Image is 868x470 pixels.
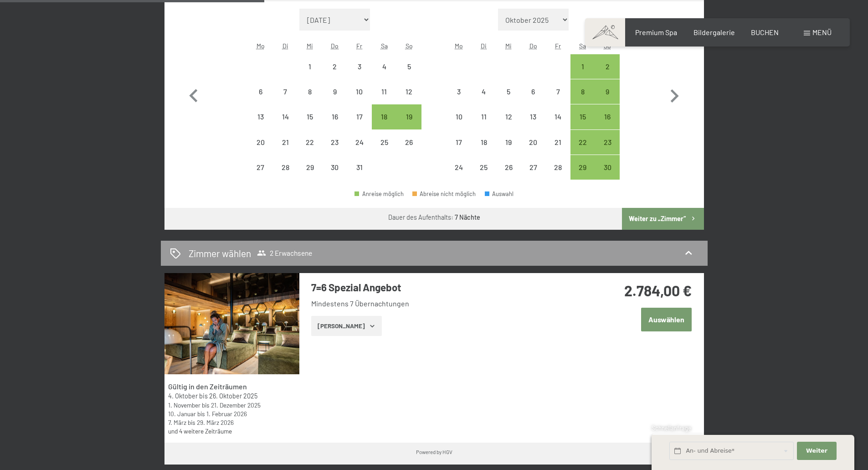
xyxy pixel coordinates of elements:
abbr: Mittwoch [505,42,512,50]
div: Wed Oct 15 2025 [298,104,322,129]
div: 13 [522,113,544,136]
div: Anreise möglich [570,79,595,104]
div: 13 [249,113,272,136]
img: mss_renderimg.php [164,273,299,374]
div: 20 [249,139,272,161]
abbr: Samstag [579,42,586,50]
div: Anreise nicht möglich [298,54,322,79]
div: Abreise nicht möglich [412,191,476,197]
abbr: Sonntag [406,42,413,50]
div: Anreise möglich [354,191,404,197]
div: 6 [522,88,544,111]
div: 16 [324,113,346,136]
div: 18 [473,139,495,161]
div: Fri Oct 31 2025 [347,155,372,180]
div: Fri Oct 17 2025 [347,104,372,129]
a: BUCHEN [751,28,779,36]
time: 07.03.2026 [168,418,186,426]
div: 4 [373,63,395,86]
div: Sun Oct 26 2025 [396,130,421,155]
div: Sun Nov 16 2025 [595,104,620,129]
div: Powered by HGV [416,448,452,455]
div: Wed Nov 05 2025 [496,79,521,104]
div: Sun Oct 19 2025 [396,104,421,129]
div: Tue Oct 21 2025 [273,130,298,155]
div: 27 [249,164,272,186]
div: Anreise möglich [570,155,595,180]
div: Sat Oct 04 2025 [372,54,396,79]
div: bis [168,392,295,401]
div: Thu Oct 02 2025 [323,54,347,79]
div: Anreise nicht möglich [347,130,372,155]
div: Anreise nicht möglich [347,104,372,129]
div: Anreise nicht möglich [447,79,471,104]
abbr: Mittwoch [307,42,313,50]
div: 10 [447,113,470,136]
div: Tue Nov 11 2025 [472,104,496,129]
div: Anreise nicht möglich [472,155,496,180]
div: Fri Nov 07 2025 [545,79,570,104]
abbr: Montag [257,42,265,50]
a: und 4 weitere Zeiträume [168,427,232,435]
time: 04.10.2025 [168,392,198,400]
div: Thu Nov 20 2025 [521,130,545,155]
abbr: Freitag [356,42,362,50]
div: Thu Oct 30 2025 [323,155,347,180]
div: Wed Nov 19 2025 [496,130,521,155]
div: Sun Nov 02 2025 [595,54,620,79]
div: 10 [348,88,371,111]
div: Anreise nicht möglich [323,104,347,129]
div: 1 [298,63,321,86]
div: 14 [546,113,569,136]
div: Mon Oct 13 2025 [248,104,273,129]
div: 18 [373,113,395,136]
div: 31 [348,164,371,186]
time: 10.01.2026 [168,410,196,418]
div: bis [168,401,295,409]
time: 01.11.2025 [168,401,200,409]
div: Anreise nicht möglich [545,155,570,180]
div: bis [168,418,295,427]
div: Tue Nov 25 2025 [472,155,496,180]
div: Anreise möglich [570,104,595,129]
div: Tue Nov 04 2025 [472,79,496,104]
button: [PERSON_NAME] [311,316,382,336]
div: 15 [571,113,594,136]
div: Thu Oct 23 2025 [323,130,347,155]
div: Sat Nov 22 2025 [570,130,595,155]
div: 25 [373,139,395,161]
div: 8 [298,88,321,111]
div: 9 [324,88,346,111]
div: 23 [324,139,346,161]
div: 21 [546,139,569,161]
div: Mon Nov 24 2025 [447,155,471,180]
div: Anreise nicht möglich [347,155,372,180]
div: Sat Oct 11 2025 [372,79,396,104]
div: Dauer des Aufenthalts: [388,213,480,222]
div: Sat Oct 25 2025 [372,130,396,155]
div: Anreise möglich [372,104,396,129]
div: Anreise nicht möglich [298,79,322,104]
div: 24 [447,164,470,186]
div: Anreise nicht möglich [298,155,322,180]
div: 3 [348,63,371,86]
abbr: Donnerstag [331,42,339,50]
div: 19 [397,113,420,136]
a: Premium Spa [635,28,677,36]
div: 2 [596,63,619,86]
div: Anreise nicht möglich [447,130,471,155]
div: 7 [274,88,297,111]
div: Anreise nicht möglich [273,130,298,155]
div: 14 [274,113,297,136]
div: Thu Nov 27 2025 [521,155,545,180]
div: Anreise nicht möglich [323,155,347,180]
div: 26 [397,139,420,161]
div: Sat Nov 15 2025 [570,104,595,129]
div: 4 [473,88,495,111]
time: 21.12.2025 [211,401,261,409]
div: Wed Oct 22 2025 [298,130,322,155]
div: Anreise nicht möglich [273,104,298,129]
div: Sun Nov 23 2025 [595,130,620,155]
